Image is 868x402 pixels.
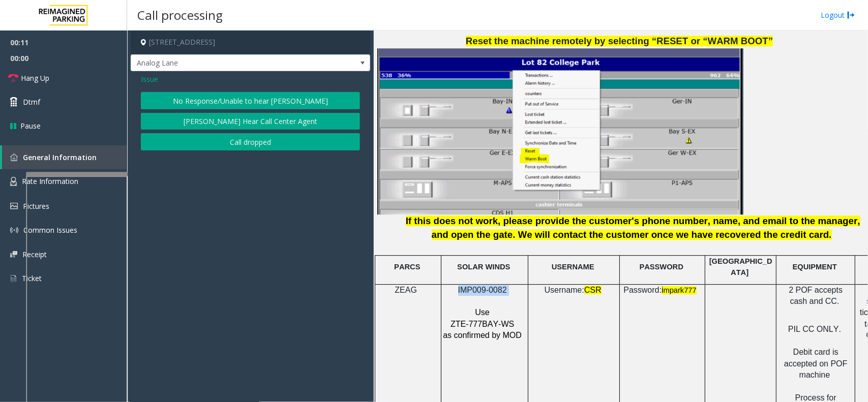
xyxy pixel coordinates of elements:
[23,97,40,107] span: Dtmf
[458,286,507,294] span: IMP009-0082
[545,286,584,294] span: Username:
[662,286,664,294] span: i
[789,286,843,305] span: 2 POF accepts cash and CC.
[23,152,97,162] span: General Information
[131,30,370,54] h4: [STREET_ADDRESS]
[640,263,683,271] span: PASSWORD
[457,263,510,271] span: SOLAR WINDS
[623,286,662,294] span: Password:
[788,325,841,333] span: PIL CC ONLY.
[793,263,837,271] span: EQUIPMENT
[132,3,228,27] h3: Call processing
[22,176,78,186] span: Rate Information
[784,348,848,379] span: Debit card is accepted on POF machine
[518,229,832,240] span: We will contact the customer once we have recovered the credit card.
[21,73,49,83] span: Hang Up
[20,120,41,131] span: Pause
[394,263,420,271] span: PARCS
[584,286,602,294] span: CSR
[709,257,772,276] span: [GEOGRAPHIC_DATA]
[475,308,489,317] span: Use
[10,274,17,283] img: 'icon'
[141,113,360,130] button: [PERSON_NAME] Hear Call Center Agent
[395,286,417,294] span: ZEAG
[847,10,855,20] img: logout
[552,263,594,271] span: USERNAME
[22,273,42,283] span: Ticket
[141,74,158,84] span: Issue
[131,55,322,71] span: Analog Lane
[10,153,18,161] img: 'icon'
[10,226,18,234] img: 'icon'
[141,92,360,109] button: No Response/Unable to hear [PERSON_NAME]
[821,10,855,20] a: Logout
[451,320,514,328] span: ZTE-777BAY-WS
[443,331,522,339] span: as confirmed by MOD
[406,215,860,240] span: If this does not work, please provide the customer's phone number, name, and email to the manager...
[10,251,17,258] img: 'icon'
[23,201,49,211] span: Pictures
[22,250,47,259] span: Receipt
[10,203,18,209] img: 'icon'
[2,145,127,169] a: General Information
[664,286,697,294] span: mpark777
[141,133,360,150] button: Call dropped
[377,48,743,214] img: 6a5207beee5048beaeece4d904780550.jpg
[23,225,77,235] span: Common Issues
[466,36,773,46] span: Reset the machine remotely by selecting “RESET or “WARM BOOT”
[10,177,17,186] img: 'icon'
